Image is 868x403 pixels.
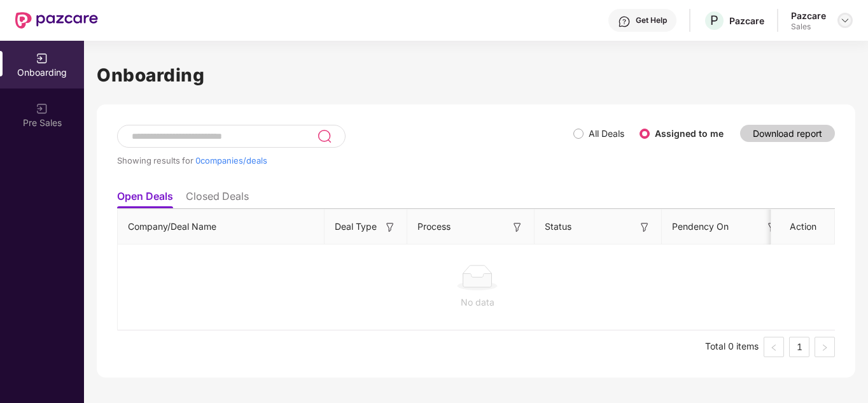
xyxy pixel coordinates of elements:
[770,344,778,351] span: left
[636,15,667,25] div: Get Help
[545,220,571,234] span: Status
[729,15,764,27] div: Pazcare
[771,209,835,244] th: Action
[815,337,835,357] li: Next Page
[764,337,784,357] li: Previous Page
[128,295,827,309] div: No data
[655,128,724,139] label: Assigned to me
[15,12,98,29] img: New Pazcare Logo
[840,15,850,25] img: svg+xml;base64,PHN2ZyBpZD0iRHJvcGRvd24tMzJ4MzIiIHhtbG5zPSJodHRwOi8vd3d3LnczLm9yZy8yMDAwL3N2ZyIgd2...
[117,155,573,166] div: Showing results for
[789,337,809,357] li: 1
[589,128,624,139] label: All Deals
[740,125,835,142] button: Download report
[791,10,826,22] div: Pazcare
[705,337,759,357] li: Total 0 items
[317,129,332,144] img: svg+xml;base64,PHN2ZyB3aWR0aD0iMjQiIGhlaWdodD0iMjUiIHZpZXdCb3g9IjAgMCAyNCAyNSIgZmlsbD0ibm9uZSIgeG...
[36,52,48,65] img: svg+xml;base64,PHN2ZyB3aWR0aD0iMjAiIGhlaWdodD0iMjAiIHZpZXdCb3g9IjAgMCAyMCAyMCIgZmlsbD0ibm9uZSIgeG...
[117,190,173,208] li: Open Deals
[710,13,718,28] span: P
[384,221,396,234] img: svg+xml;base64,PHN2ZyB3aWR0aD0iMTYiIGhlaWdodD0iMTYiIHZpZXdCb3g9IjAgMCAxNiAxNiIgZmlsbD0ibm9uZSIgeG...
[766,221,778,234] img: svg+xml;base64,PHN2ZyB3aWR0aD0iMTYiIGhlaWdodD0iMTYiIHZpZXdCb3g9IjAgMCAxNiAxNiIgZmlsbD0ibm9uZSIgeG...
[118,209,325,244] th: Company/Deal Name
[618,15,631,28] img: svg+xml;base64,PHN2ZyBpZD0iSGVscC0zMngzMiIgeG1sbnM9Imh0dHA6Ly93d3cudzMub3JnLzIwMDAvc3ZnIiB3aWR0aD...
[186,190,249,208] li: Closed Deals
[511,221,524,234] img: svg+xml;base64,PHN2ZyB3aWR0aD0iMTYiIGhlaWdodD0iMTYiIHZpZXdCb3g9IjAgMCAxNiAxNiIgZmlsbD0ibm9uZSIgeG...
[36,103,48,115] img: svg+xml;base64,PHN2ZyB3aWR0aD0iMjAiIGhlaWdodD0iMjAiIHZpZXdCb3g9IjAgMCAyMCAyMCIgZmlsbD0ibm9uZSIgeG...
[672,220,729,234] span: Pendency On
[417,220,451,234] span: Process
[764,337,784,357] button: left
[815,337,835,357] button: right
[638,221,651,234] img: svg+xml;base64,PHN2ZyB3aWR0aD0iMTYiIGhlaWdodD0iMTYiIHZpZXdCb3g9IjAgMCAxNiAxNiIgZmlsbD0ibm9uZSIgeG...
[195,155,267,166] span: 0 companies/deals
[97,61,855,89] h1: Onboarding
[791,22,826,32] div: Sales
[790,337,809,357] a: 1
[335,220,377,234] span: Deal Type
[821,344,829,351] span: right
